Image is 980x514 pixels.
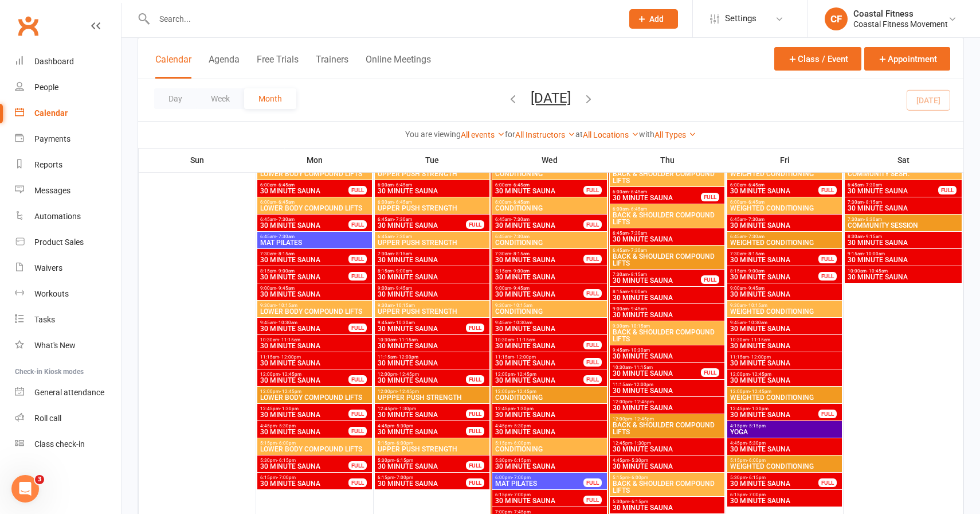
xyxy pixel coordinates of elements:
span: 9:30am [377,303,487,308]
span: 30 MINUTE SAUNA [730,342,840,349]
div: FULL [348,272,367,281]
div: FULL [818,255,837,263]
a: Reports [15,152,121,178]
span: 6:00am [495,200,605,205]
span: 10:30am [730,337,840,342]
span: - 9:45am [511,286,530,291]
span: 30 MINUTE SAUNA [730,274,819,281]
span: 6:45am [612,248,722,253]
span: 9:45am [730,320,840,325]
span: - 9:00am [746,268,765,274]
div: FULL [583,255,602,263]
span: 30 MINUTE SAUNA [377,360,487,367]
span: WEIGHTED CONDITIONING [730,239,840,246]
button: Add [629,9,678,29]
span: 30 MINUTE SAUNA [377,274,487,281]
span: 30 MINUTE SAUNA [377,377,467,384]
div: FULL [701,193,719,201]
div: FULL [583,375,602,384]
span: 30 MINUTE SAUNA [260,342,370,349]
button: Day [154,88,197,109]
span: 6:45am [377,217,467,222]
span: WEIGHTED CONDITIONING [730,205,840,212]
div: FULL [348,375,367,384]
span: - 7:30am [511,234,530,239]
span: - 7:30am [746,234,765,239]
span: - 7:30am [394,234,412,239]
span: 11:15am [495,355,584,360]
a: Dashboard [15,49,121,75]
span: 30 MINUTE SAUNA [847,239,959,246]
a: Workouts [15,281,121,307]
div: Payments [34,134,70,143]
span: LOWER BODY COMPOUND LIFTS [260,308,370,315]
th: Mon [256,148,374,172]
span: - 12:00pm [514,355,536,360]
span: 30 MINUTE SAUNA [260,325,349,332]
span: - 10:45am [867,268,888,274]
span: CONDITIONING [495,205,605,212]
span: - 7:30am [276,234,295,239]
span: 30 MINUTE SAUNA [260,274,349,281]
strong: for [505,130,515,139]
span: 30 MINUTE SAUNA [730,222,840,229]
span: LOWER BODY COMPOUND LIFTS [260,394,370,401]
th: Sat [844,148,963,172]
span: 7:30am [730,251,819,256]
span: 6:45am [260,217,349,222]
span: BACK & SHOULDER COMPOUND LIFTS [612,253,722,267]
span: 6:45am [847,182,939,188]
span: 30 MINUTE SAUNA [495,342,584,349]
span: - 10:15am [511,303,532,308]
span: 30 MINUTE SAUNA [495,377,584,384]
span: 30 MINUTE SAUNA [495,188,584,194]
span: 8:15am [495,268,605,274]
strong: at [575,130,583,139]
span: MAT PILATES [260,239,370,246]
span: 12:00pm [260,372,349,377]
span: 9:00am [377,286,487,291]
span: - 12:00pm [749,355,771,360]
span: 10:30am [495,337,584,342]
button: Month [244,88,296,109]
span: 9:15am [847,251,959,256]
span: 12:00pm [730,389,840,394]
span: - 7:30am [864,182,882,188]
span: - 6:45am [746,182,765,188]
button: Online Meetings [366,54,431,79]
th: Sun [139,148,256,172]
span: 30 MINUTE SAUNA [730,360,840,367]
span: 30 MINUTE SAUNA [260,377,349,384]
div: FULL [583,289,602,298]
span: 11:15am [377,355,487,360]
span: 11:15am [612,382,722,387]
span: - 12:45pm [397,389,419,394]
span: 10:30am [377,337,487,342]
span: 9:45am [612,348,722,353]
span: 9:30am [612,324,722,329]
span: - 8:30am [864,217,882,222]
span: 30 MINUTE SAUNA [612,353,722,360]
span: BACK & SHOULDER COMPOUND LIFTS [612,329,722,342]
span: 30 MINUTE SAUNA [612,370,701,377]
span: CONDITIONING [495,308,605,315]
span: - 12:45pm [397,372,419,377]
span: 30 MINUTE SAUNA [847,188,939,194]
span: 30 MINUTE SAUNA [730,291,840,298]
span: 10:30am [612,365,701,370]
div: FULL [348,324,367,332]
div: FULL [938,186,957,194]
span: - 12:45pm [515,389,536,394]
div: Dashboard [34,57,74,66]
span: - 9:00am [276,268,295,274]
span: 30 MINUTE SAUNA [612,387,722,394]
span: - 10:00am [864,251,885,256]
div: Reports [34,160,62,169]
span: 30 MINUTE SAUNA [495,274,605,281]
th: Tue [374,148,491,172]
span: - 12:00pm [397,355,418,360]
span: - 9:45am [276,286,295,291]
span: - 10:15am [394,303,415,308]
span: WEIGHTED CONDITIONING [730,170,840,177]
span: 30 MINUTE SAUNA [377,342,487,349]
